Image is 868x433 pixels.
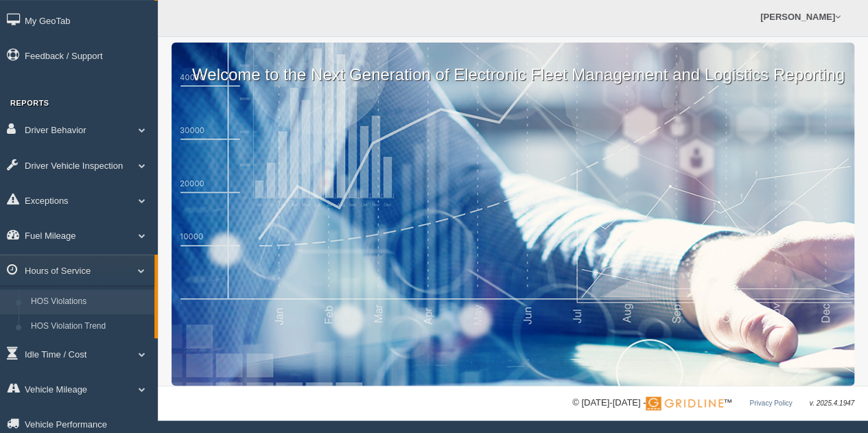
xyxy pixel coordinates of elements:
[25,314,154,339] a: HOS Violation Trend
[646,397,723,410] img: Gridline
[749,399,792,407] a: Privacy Policy
[25,290,154,314] a: HOS Violations
[572,396,854,410] div: © [DATE]-[DATE] - ™
[810,399,854,407] span: v. 2025.4.1947
[172,43,854,86] p: Welcome to the Next Generation of Electronic Fleet Management and Logistics Reporting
